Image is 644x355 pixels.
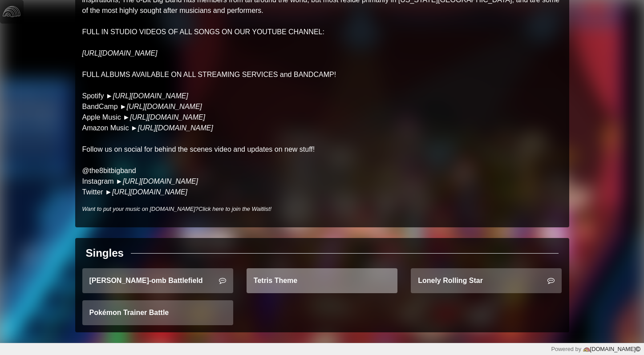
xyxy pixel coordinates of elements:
a: Tetris Theme [247,268,397,293]
a: [URL][DOMAIN_NAME] [112,188,187,196]
a: [URL][DOMAIN_NAME] [127,103,202,110]
img: logo-color-e1b8fa5219d03fcd66317c3d3cfaab08a3c62fe3c3b9b34d55d8365b78b1766b.png [583,346,590,353]
a: [URL][DOMAIN_NAME] [130,113,205,121]
a: Lonely Rolling Star [411,268,562,293]
a: [PERSON_NAME]-omb Battlefield [82,268,233,293]
div: Powered by [551,345,640,353]
i: Want to put your music on [DOMAIN_NAME]? [82,206,272,212]
a: Pokémon Trainer Battle [82,300,233,325]
a: Click here to join the Waitlist! [198,206,271,212]
a: [URL][DOMAIN_NAME] [82,49,158,57]
a: [URL][DOMAIN_NAME] [123,177,198,185]
a: [DOMAIN_NAME] [581,346,640,352]
a: [URL][DOMAIN_NAME] [113,92,188,100]
img: logo-white-4c48a5e4bebecaebe01ca5a9d34031cfd3d4ef9ae749242e8c4bf12ef99f53e8.png [3,3,20,20]
div: Singles [86,245,124,261]
a: [URL][DOMAIN_NAME] [138,124,213,132]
